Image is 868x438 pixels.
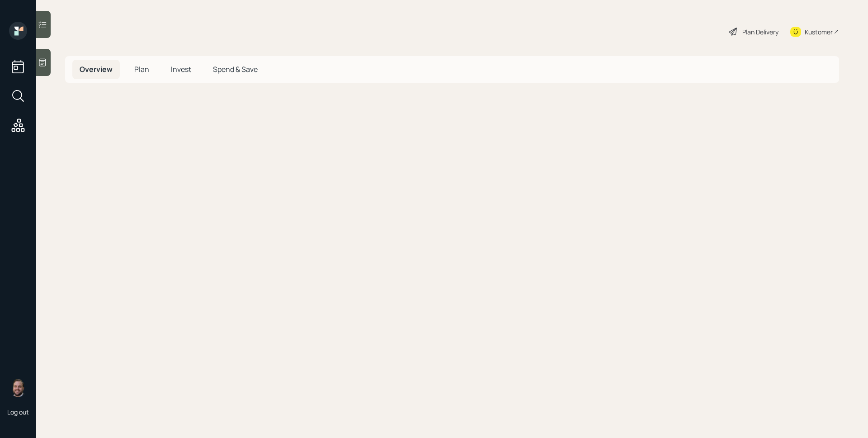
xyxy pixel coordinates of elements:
[742,27,778,37] div: Plan Delivery
[134,64,149,74] span: Plan
[9,379,27,397] img: james-distasi-headshot.png
[805,27,833,37] div: Kustomer
[171,64,191,74] span: Invest
[80,64,113,74] span: Overview
[213,64,258,74] span: Spend & Save
[7,408,29,416] div: Log out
